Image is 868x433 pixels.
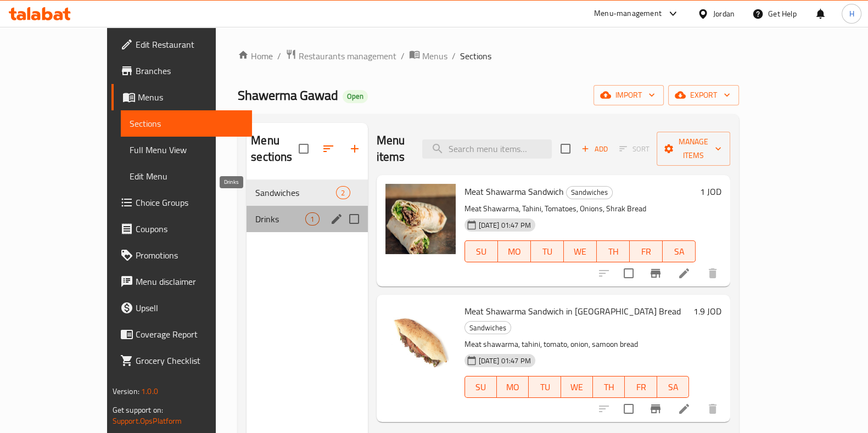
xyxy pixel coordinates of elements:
span: Edit Restaurant [136,38,243,51]
button: TH [597,240,630,262]
span: MO [501,379,524,395]
span: Add item [577,140,612,158]
div: Sandwiches2 [247,179,367,206]
button: Branch-specific-item [642,396,669,422]
span: WE [568,244,592,260]
h2: Menu sections [251,132,298,165]
span: Restaurants management [299,49,396,63]
span: Select to update [617,397,640,420]
button: WE [564,240,597,262]
span: Full Menu View [130,143,243,156]
span: Shawerma Gawad [238,83,338,108]
h6: 1 JOD [700,184,721,199]
span: 1 [306,214,318,224]
span: SU [469,244,494,260]
div: Sandwiches [464,321,511,334]
button: import [593,85,664,105]
div: Menu-management [594,7,662,20]
span: Sandwiches [465,322,511,334]
input: search [422,139,552,159]
span: Select section first [612,140,657,158]
span: export [677,88,730,102]
span: Drinks [255,212,305,226]
button: export [668,85,739,105]
span: Select section [554,137,577,160]
a: Coupons [111,216,252,242]
a: Menus [111,84,252,110]
button: Add section [341,136,368,162]
span: Version: [113,384,139,398]
span: Add [580,143,609,155]
button: SA [663,240,696,262]
h6: 1.9 JOD [693,303,721,319]
button: Branch-specific-item [642,260,669,286]
span: Grocery Checklist [136,354,243,367]
span: TU [533,379,556,395]
a: Menu disclaimer [111,268,252,295]
span: H [849,8,854,20]
div: Open [343,90,368,103]
p: Meat Shawarma, Tahini, Tomatoes, Onions, Shrak Bread [464,202,696,216]
span: Branches [136,64,243,77]
button: Add [577,140,612,158]
span: Meat Shawarma Sandwich in [GEOGRAPHIC_DATA] Bread [464,303,681,319]
a: Promotions [111,242,252,268]
span: Select to update [617,262,640,285]
span: FR [634,244,658,260]
span: TH [597,379,620,395]
a: Edit menu item [677,267,691,280]
span: Sort sections [315,136,341,162]
span: Sandwiches [255,186,336,199]
span: FR [629,379,652,395]
span: Coverage Report [136,328,243,341]
span: TH [601,244,625,260]
button: delete [699,260,726,286]
button: WE [561,376,593,398]
span: Select all sections [292,137,315,160]
span: Promotions [136,249,243,262]
img: Meat Shawarma Sandwich [385,184,456,254]
span: Manage items [665,135,721,162]
button: FR [630,240,663,262]
h2: Menu items [377,132,410,165]
button: MO [497,376,529,398]
a: Branches [111,58,252,84]
img: Meat Shawarma Sandwich in Samoon Bread [385,303,456,374]
div: items [336,186,350,199]
li: / [277,49,281,63]
div: Drinks1edit [247,206,367,232]
span: TU [535,244,559,260]
a: Home [238,49,273,63]
span: MO [502,244,527,260]
span: Open [343,92,368,101]
button: FR [625,376,657,398]
span: 1.0.0 [141,384,158,398]
span: Upsell [136,301,243,314]
button: TU [531,240,564,262]
nav: breadcrumb [238,49,739,63]
span: Sections [460,49,491,63]
a: Sections [121,110,252,137]
li: / [401,49,405,63]
span: 2 [337,188,349,198]
span: [DATE] 01:47 PM [474,220,535,230]
button: MO [498,240,531,262]
button: SU [464,376,497,398]
button: SA [657,376,689,398]
button: Manage items [657,132,730,166]
span: SU [469,379,492,395]
span: Choice Groups [136,196,243,209]
span: Menus [422,49,447,63]
a: Support.OpsPlatform [113,414,182,428]
a: Coverage Report [111,321,252,347]
a: Edit Menu [121,163,252,189]
span: Get support on: [113,403,163,417]
span: Menu disclaimer [136,275,243,288]
div: Jordan [713,8,735,20]
span: [DATE] 01:47 PM [474,356,535,366]
span: Menus [138,91,243,104]
button: edit [328,211,345,227]
span: Edit Menu [130,170,243,183]
a: Full Menu View [121,137,252,163]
